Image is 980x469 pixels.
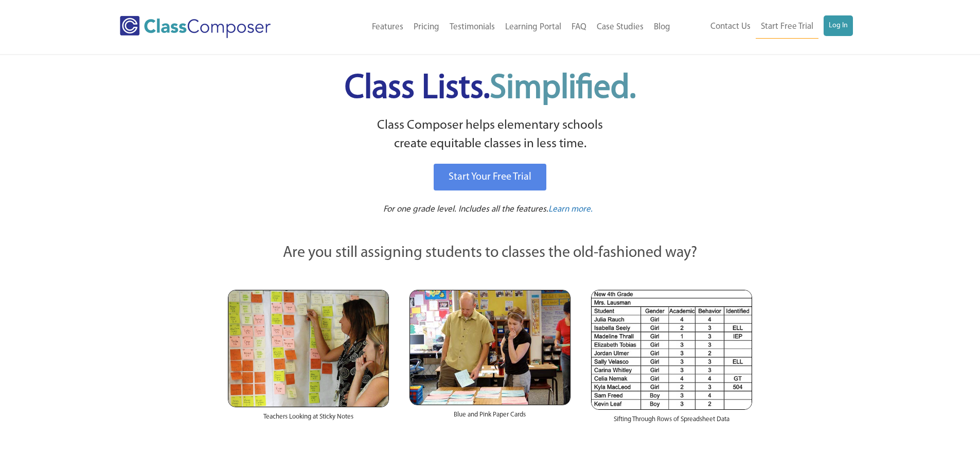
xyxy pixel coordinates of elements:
span: Learn more. [548,205,593,214]
a: Case Studies [592,16,649,39]
span: For one grade level. Includes all the features. [383,205,548,214]
a: FAQ [566,16,592,39]
a: Start Your Free Trial [434,164,546,190]
nav: Header Menu [675,15,853,39]
div: Blue and Pink Paper Cards [409,405,571,430]
p: Are you still assigning students to classes the old-fashioned way? [228,242,753,265]
a: Pricing [408,16,444,39]
span: Simplified. [490,72,636,106]
p: Class Composer helps elementary schools create equitable classes in less time. [226,116,754,154]
nav: Header Menu [313,16,675,39]
div: Teachers Looking at Sticky Notes [228,407,389,432]
img: Spreadsheets [591,290,752,410]
img: Blue and Pink Paper Cards [409,290,571,405]
a: Contact Us [705,15,756,38]
div: Sifting Through Rows of Spreadsheet Data [591,410,752,435]
a: Start Free Trial [756,15,818,39]
a: Testimonials [444,16,500,39]
a: Learn more. [548,203,593,216]
span: Class Lists. [345,72,636,106]
span: Start Your Free Trial [449,172,531,182]
a: Blog [649,16,675,39]
img: Class Composer [120,16,271,38]
a: Learning Portal [500,16,566,39]
img: Teachers Looking at Sticky Notes [228,290,389,407]
a: Features [367,16,408,39]
a: Log In [824,15,853,36]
